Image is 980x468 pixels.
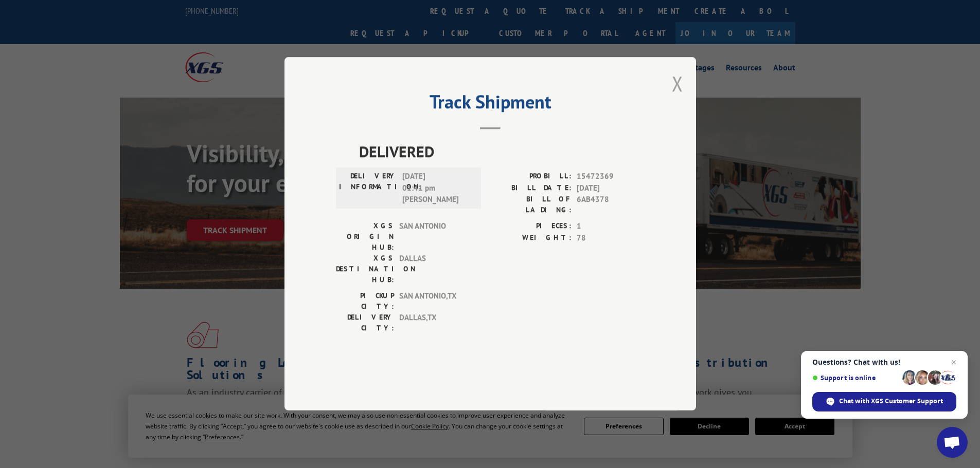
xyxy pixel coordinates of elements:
[490,171,572,183] label: PROBILL:
[399,291,469,312] span: SAN ANTONIO , TX
[672,70,683,97] button: Close modal
[948,356,960,368] span: Close chat
[490,194,572,216] label: BILL OF LADING:
[336,95,645,114] h2: Track Shipment
[577,194,645,216] span: 6AB4378
[812,392,956,411] div: Chat with XGS Customer Support
[490,182,572,194] label: BILL DATE:
[937,427,968,458] div: Open chat
[490,232,572,244] label: WEIGHT:
[399,253,469,286] span: DALLAS
[359,140,645,163] span: DELIVERED
[577,171,645,183] span: 15472369
[336,291,394,312] label: PICKUP CITY:
[399,312,469,334] span: DALLAS , TX
[490,221,572,233] label: PIECES:
[812,374,899,382] span: Support is online
[577,182,645,194] span: [DATE]
[336,312,394,334] label: DELIVERY CITY:
[336,253,394,286] label: XGS DESTINATION HUB:
[339,171,397,206] label: DELIVERY INFORMATION:
[577,221,645,233] span: 1
[402,171,472,206] span: [DATE] 01:41 pm [PERSON_NAME]
[399,221,469,253] span: SAN ANTONIO
[336,221,394,253] label: XGS ORIGIN HUB:
[577,232,645,244] span: 78
[839,397,943,406] span: Chat with XGS Customer Support
[812,358,956,366] span: Questions? Chat with us!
